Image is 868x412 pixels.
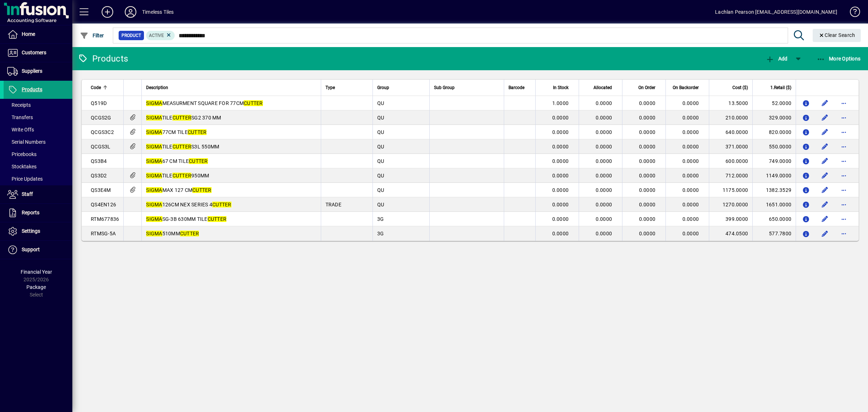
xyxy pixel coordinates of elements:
[639,173,656,178] span: 0.0000
[709,168,752,183] td: 712.0000
[509,84,524,92] span: Barcode
[709,197,752,212] td: 1270.0000
[4,99,72,111] a: Receipts
[146,115,221,121] span: TILE SG2 370 MM
[208,216,227,222] em: CUTTER
[91,84,101,92] span: Code
[627,84,662,92] div: On Order
[377,202,384,207] span: QU
[80,33,104,38] span: Filter
[173,115,192,121] em: CUTTER
[377,144,384,150] span: QU
[709,183,752,197] td: 1175.0000
[819,155,831,167] button: Edit
[212,202,231,207] em: CUTTER
[173,173,192,178] em: CUTTER
[4,160,72,173] a: Stocktakes
[78,29,106,42] button: Filter
[91,173,107,178] span: QS3D2
[91,202,116,207] span: QS4EN126
[146,187,162,193] em: SIGMA
[188,129,207,135] em: CUTTER
[766,56,787,62] span: Add
[752,183,796,197] td: 1382.3529
[4,185,72,203] a: Staff
[813,29,861,42] button: Clear
[4,136,72,148] a: Serial Numbers
[22,191,33,197] span: Staff
[434,84,455,92] span: Sub Group
[682,158,699,164] span: 0.0000
[838,199,850,210] button: More options
[819,112,831,123] button: Edit
[91,129,114,135] span: QCGS3C2
[682,173,699,178] span: 0.0000
[709,212,752,226] td: 399.0000
[91,187,111,193] span: QS3E4M
[752,226,796,241] td: 577.7800
[146,216,162,222] em: SIGMA
[815,52,863,65] button: More Options
[4,123,72,136] a: Write Offs
[715,6,837,18] div: Lachlan Pearson [EMAIL_ADDRESS][DOMAIN_NAME]
[817,56,861,62] span: More Options
[146,158,162,164] em: SIGMA
[764,52,789,65] button: Add
[639,216,656,222] span: 0.0000
[732,84,748,92] span: Cost ($)
[91,216,119,222] span: RTM677836
[818,32,855,38] span: Clear Search
[682,115,699,121] span: 0.0000
[638,84,655,92] span: On Order
[596,216,612,222] span: 0.0000
[639,115,656,121] span: 0.0000
[146,84,316,92] div: Description
[552,144,569,150] span: 0.0000
[325,202,341,207] span: TRADE
[540,84,575,92] div: In Stock
[752,96,796,110] td: 52.0000
[91,115,111,121] span: QCGS2G
[91,144,111,150] span: QCGS3L
[838,97,850,109] button: More options
[819,228,831,239] button: Edit
[819,170,831,181] button: Edit
[752,212,796,226] td: 650.0000
[752,197,796,212] td: 1651.0000
[189,158,208,164] em: CUTTER
[552,231,569,236] span: 0.0000
[146,129,162,135] em: SIGMA
[96,5,119,18] button: Add
[4,25,72,43] a: Home
[639,187,656,193] span: 0.0000
[682,187,699,193] span: 0.0000
[146,202,231,207] span: 126CM NEX SERIES 4
[22,247,40,252] span: Support
[509,84,531,92] div: Barcode
[149,33,164,38] span: Active
[819,126,831,138] button: Edit
[583,84,618,92] div: Allocated
[552,129,569,135] span: 0.0000
[838,184,850,196] button: More options
[709,139,752,154] td: 371.0000
[4,111,72,123] a: Transfers
[596,173,612,178] span: 0.0000
[596,231,612,236] span: 0.0000
[596,202,612,207] span: 0.0000
[838,112,850,123] button: More options
[596,100,612,106] span: 0.0000
[377,115,384,121] span: QU
[552,115,569,121] span: 0.0000
[596,115,612,121] span: 0.0000
[752,110,796,125] td: 329.0000
[838,228,850,239] button: More options
[146,231,162,236] em: SIGMA
[7,176,43,182] span: Price Updates
[709,154,752,168] td: 600.0000
[146,202,162,207] em: SIGMA
[146,173,209,178] span: TILE 950MM
[4,222,72,240] a: Settings
[146,173,162,178] em: SIGMA
[682,100,699,106] span: 0.0000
